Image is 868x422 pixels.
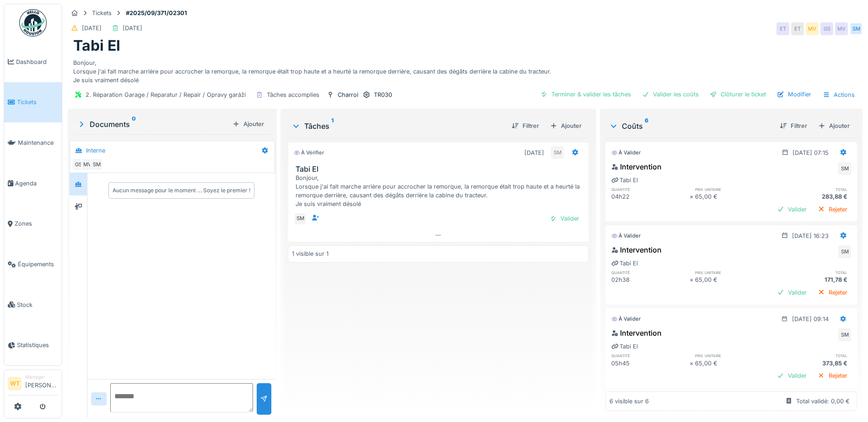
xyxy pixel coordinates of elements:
div: Tabi El [611,342,638,351]
div: Manager [25,374,58,380]
div: Bonjour, Lorsque j'ai fait marche arrière pour accrocher la remorque, la remorque était trop haut... [73,55,857,85]
div: Tabi El [611,176,638,185]
div: Terminer & valider les tâches [537,88,635,100]
div: SM [850,22,863,35]
h6: quantité [611,353,689,359]
div: Intervention [611,161,662,172]
div: Valider [546,212,583,225]
div: Interne [86,146,105,155]
div: Filtrer [508,120,543,132]
div: Tabi El [611,259,638,268]
div: ET [776,22,789,35]
div: Ajouter [229,118,268,130]
div: 65,00 € [695,359,773,368]
div: Intervention [611,244,662,255]
div: [DATE] 16:23 [792,232,829,240]
div: SM [838,245,851,258]
div: À valider [611,232,641,240]
div: Charroi [338,90,358,99]
a: Équipements [4,244,62,285]
div: × [690,275,695,284]
div: Valider [773,286,810,299]
div: Coûts [609,121,772,132]
div: SM [838,328,851,341]
h6: prix unitaire [695,353,773,359]
h6: prix unitaire [695,269,773,275]
span: Statistiques [17,341,58,349]
div: SM [838,162,851,175]
a: WT Manager[PERSON_NAME] [8,374,58,396]
div: × [690,192,695,201]
div: Total validé: 0,00 € [796,397,850,406]
div: Clôturer le ticket [706,88,770,100]
h6: total [773,186,851,192]
div: Ajouter [814,120,853,132]
span: Tickets [17,98,58,106]
div: Tâches accomplies [267,90,319,99]
div: 65,00 € [695,275,773,284]
div: À valider [611,315,641,323]
div: Filtrer [776,120,811,132]
a: Zones [4,204,62,244]
h6: total [773,353,851,359]
a: Maintenance [4,122,62,163]
div: [DATE] [82,24,102,32]
a: Stock [4,285,62,325]
a: Tickets [4,82,62,123]
sup: 0 [132,119,136,130]
div: Aucun message pour le moment … Soyez le premier ! [113,186,250,195]
div: 02h38 [611,275,689,284]
div: Modifier [773,88,815,100]
sup: 6 [645,121,648,132]
span: Zones [15,219,58,228]
div: 2. Réparation Garage / Reparatur / Repair / Opravy garáží [86,90,246,99]
div: Rejeter [814,369,851,382]
div: GS [820,22,833,35]
div: Valider les coûts [638,88,702,100]
span: Maintenance [18,138,58,147]
div: 65,00 € [695,192,773,201]
img: Badge_color-CXgf-gQk.svg [19,9,47,37]
div: ET [791,22,804,35]
div: 283,88 € [773,192,851,201]
h6: quantité [611,186,689,192]
div: [DATE] 09:14 [792,315,829,323]
h6: total [773,269,851,275]
li: [PERSON_NAME] [25,374,58,393]
div: À valider [611,149,641,157]
h6: quantité [611,269,689,275]
div: MV [806,22,819,35]
span: Stock [17,301,58,309]
div: SM [294,212,307,225]
div: Valider [773,369,810,382]
div: TR030 [374,90,392,99]
div: × [690,359,695,368]
li: WT [8,377,22,390]
div: Actions [819,88,859,101]
div: 373,85 € [773,359,851,368]
div: [DATE] 07:15 [793,148,829,157]
h6: prix unitaire [695,186,773,192]
sup: 1 [331,121,334,132]
div: Tickets [92,9,112,17]
span: Équipements [18,260,58,269]
div: Valider [773,203,810,216]
div: 1 visible sur 1 [292,249,329,258]
div: Rejeter [814,286,851,299]
div: 05h45 [611,359,689,368]
div: [DATE] [524,148,544,157]
h3: Tabi El [296,165,585,174]
div: [DATE] [123,24,142,32]
span: Agenda [15,179,58,188]
a: Dashboard [4,42,62,82]
div: Ajouter [546,120,585,132]
div: Bonjour, Lorsque j'ai fait marche arrière pour accrocher la remorque, la remorque était trop haut... [296,174,585,209]
div: MV [81,158,94,171]
div: 04h22 [611,192,689,201]
div: SM [90,158,103,171]
h1: Tabi El [73,37,120,54]
div: 171,78 € [773,275,851,284]
a: Statistiques [4,325,62,366]
span: Dashboard [16,58,58,66]
div: SM [551,146,564,159]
